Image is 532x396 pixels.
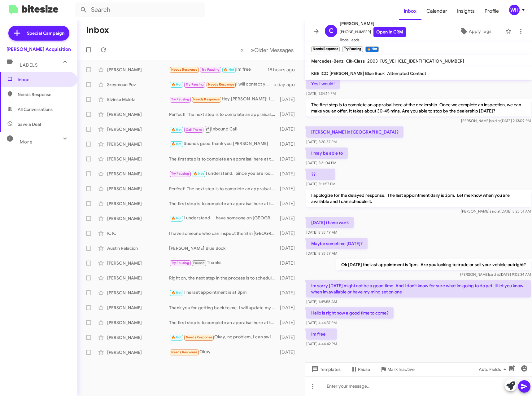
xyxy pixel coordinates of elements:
[171,82,182,86] span: 🔥 Hot
[169,200,279,207] div: The first step is to complete an appraisal here at the dealership. Once we complete an inspection...
[380,58,464,64] span: [US_VEHICLE_IDENTIFICATION_NUMBER]
[311,46,340,52] small: Needs Response
[171,335,182,339] span: 🔥 Hot
[367,58,378,64] span: 2003
[107,349,169,355] div: [PERSON_NAME]
[193,172,204,176] span: 🔥 Hot
[107,290,169,296] div: [PERSON_NAME]
[474,364,513,375] button: Auto Fields
[306,147,348,159] p: I may be able to
[279,245,300,251] div: [DATE]
[251,46,254,54] span: »
[171,291,182,295] span: 🔥 Hot
[171,216,182,220] span: 🔥 Hot
[306,190,531,207] p: I apologize for the delayed response. The last appointment daily is 3pm. Let me know when you are...
[336,259,531,270] p: Ok [DATE] the last appointment is 1pm. Are you looking to trade or sell your vehicle outright?
[20,62,38,68] span: Labels
[169,140,279,147] div: Sounds good thank you [PERSON_NAME]
[306,182,335,186] span: [DATE] 3:11:57 PM
[279,215,300,222] div: [DATE]
[169,125,279,133] div: Inbound Call
[490,209,500,213] span: said at
[279,275,300,281] div: [DATE]
[171,261,189,265] span: Try Pausing
[480,2,504,20] span: Profile
[346,364,375,375] button: Pause
[107,215,169,222] div: [PERSON_NAME]
[279,186,300,192] div: [DATE]
[169,215,279,222] div: I understand. I have someone on [GEOGRAPHIC_DATA] that can take a look at it. Are you able to dri...
[107,230,169,236] div: K. K.
[171,68,198,72] span: Needs Response
[279,171,300,177] div: [DATE]
[169,66,268,73] div: Im free
[306,91,336,96] span: [DATE] 1:34:14 PM
[305,364,346,375] button: Templates
[107,200,169,207] div: [PERSON_NAME]
[279,334,300,341] div: [DATE]
[186,82,204,86] span: Try Pausing
[279,349,300,355] div: [DATE]
[237,44,247,56] button: Previous
[306,251,337,256] span: [DATE] 8:35:59 AM
[18,121,41,127] span: Save a Deal
[279,156,300,162] div: [DATE]
[340,27,406,37] span: [PHONE_NUMBER]
[421,2,452,20] span: Calendar
[399,2,421,20] span: Inbox
[489,272,500,277] span: said at
[346,58,365,64] span: Clk-Class
[171,172,189,176] span: Try Pausing
[107,81,169,88] div: Sreymoun Pov
[247,44,297,56] button: Next
[279,290,300,296] div: [DATE]
[306,169,335,180] p: ??
[169,245,279,251] div: [PERSON_NAME] Blue Book
[461,209,531,213] span: [PERSON_NAME] [DATE] 8:25:51 AM
[306,161,336,165] span: [DATE] 2:21:04 PM
[306,139,337,144] span: [DATE] 2:20:57 PM
[452,2,480,20] span: Insights
[169,96,279,103] div: Hey [PERSON_NAME]! I still have the Taycan. I'm can find a day and time and get back to you to se...
[171,142,182,146] span: 🔥 Hot
[169,186,279,192] div: Perfect! The next step is to complete an appraisal. Once complete, we can make you an offer. Are ...
[310,364,341,375] span: Templates
[18,106,53,112] span: All Conversations
[306,341,337,346] span: [DATE] 4:44:42 PM
[279,111,300,117] div: [DATE]
[186,128,202,132] span: Call Them
[169,334,279,341] div: Okay, no problem, I can swing by in a little while with the Jeep
[254,47,294,54] span: Older Messages
[279,200,300,207] div: [DATE]
[311,71,385,76] span: KBB ICO [PERSON_NAME] Blue Book
[107,260,169,266] div: [PERSON_NAME]
[202,68,220,72] span: Try Pausing
[169,259,279,266] div: Thanks
[224,68,234,72] span: 🔥 Hot
[107,305,169,311] div: [PERSON_NAME]
[279,96,300,103] div: [DATE]
[306,307,394,319] p: Hello is right now a good time to come?
[504,5,525,15] button: WH
[448,26,502,37] button: Apply Tags
[306,78,340,89] p: Yes I would!
[171,350,198,354] span: Needs Response
[169,319,279,326] div: The first step is to complete an appraisal here at the dealership. Once we complete an inspection...
[387,71,426,76] span: Attempted Contact
[375,364,420,375] button: Mark Inactive
[107,96,169,103] div: Elvinse Moleta
[107,245,169,251] div: Austin Relacion
[306,217,354,228] p: [DATE] i have work
[479,364,508,375] span: Auto Fields
[342,46,363,52] small: Try Pausing
[86,25,109,35] h1: Inbox
[306,328,337,340] p: Im free
[274,81,300,88] div: a day ago
[20,139,33,145] span: More
[387,364,415,375] span: Mark Inactive
[169,349,279,356] div: Okay
[461,118,531,123] span: [PERSON_NAME] [DATE] 2:13:09 PM
[306,299,337,304] span: [DATE] 1:49:58 AM
[171,128,182,132] span: 🔥 Hot
[279,141,300,147] div: [DATE]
